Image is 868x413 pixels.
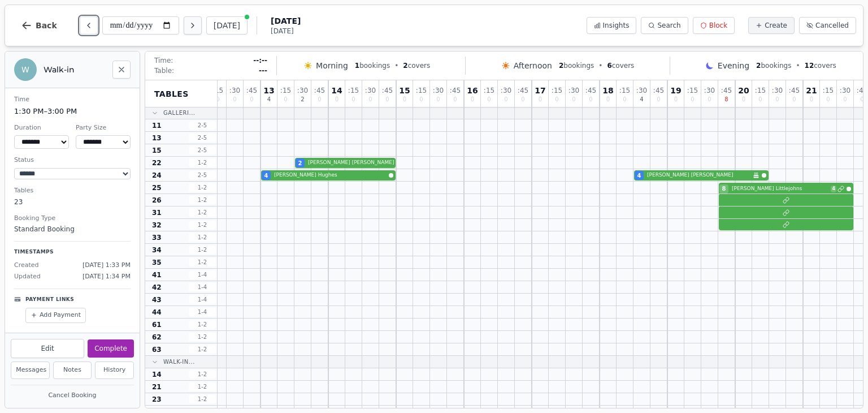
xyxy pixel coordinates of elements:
[14,248,131,256] p: Timestamps
[709,21,727,30] span: Block
[450,87,461,94] span: : 45
[742,97,745,102] span: 0
[14,197,131,207] dd: 23
[815,21,849,30] span: Cancelled
[691,97,694,102] span: 0
[647,171,750,179] span: [PERSON_NAME] [PERSON_NAME]
[189,146,216,154] span: 2 - 5
[154,88,189,100] span: Tables
[487,97,491,102] span: 0
[189,382,216,391] span: 1 - 2
[805,62,814,70] span: 12
[229,87,240,94] span: : 30
[80,16,98,35] button: Previous day
[603,21,630,30] span: Insights
[467,87,478,94] span: 16
[732,185,828,193] span: [PERSON_NAME] Littlejohns
[212,87,223,94] span: : 15
[385,97,389,102] span: 0
[823,87,834,94] span: : 15
[403,61,430,70] span: covers
[298,159,302,167] span: 2
[301,97,304,102] span: 2
[14,123,69,133] dt: Duration
[189,270,216,279] span: 1 - 4
[718,60,749,71] span: Evening
[568,87,579,94] span: : 30
[14,156,131,165] dt: Status
[189,308,216,316] span: 1 - 4
[14,272,41,282] span: Updated
[521,97,524,102] span: 0
[805,61,836,70] span: covers
[602,87,613,94] span: 18
[189,283,216,291] span: 1 - 4
[25,308,86,323] button: Add Payment
[53,362,92,379] button: Notes
[189,370,216,378] span: 1 - 2
[280,87,291,94] span: : 15
[351,97,355,102] span: 0
[36,21,57,29] span: Back
[14,224,131,234] dd: Standard Booking
[674,97,678,102] span: 0
[355,61,390,70] span: bookings
[267,97,271,102] span: 4
[152,258,162,267] span: 35
[724,97,728,102] span: 8
[318,97,321,102] span: 0
[504,97,507,102] span: 0
[152,382,162,392] span: 21
[152,270,162,279] span: 41
[687,87,698,94] span: : 15
[88,339,134,358] button: Complete
[721,87,732,94] span: : 45
[152,345,162,354] span: 63
[233,97,236,102] span: 0
[748,17,795,34] button: Create
[607,61,634,70] span: covers
[708,97,711,102] span: 0
[619,87,630,94] span: : 15
[598,61,602,70] span: •
[368,97,372,102] span: 0
[250,97,253,102] span: 0
[831,186,836,192] span: 4
[189,134,216,142] span: 2 - 5
[857,87,867,94] span: : 45
[501,87,511,94] span: : 30
[152,221,162,230] span: 32
[772,87,783,94] span: : 30
[11,339,84,358] button: Edit
[758,97,762,102] span: 0
[670,87,681,94] span: 19
[152,370,162,379] span: 14
[518,87,528,94] span: : 45
[552,87,562,94] span: : 15
[189,158,216,167] span: 1 - 2
[331,87,342,94] span: 14
[14,261,39,270] span: Created
[555,97,558,102] span: 0
[810,97,813,102] span: 0
[589,97,592,102] span: 0
[587,17,637,34] button: Insights
[775,97,779,102] span: 0
[95,362,134,379] button: History
[76,123,131,133] dt: Party Size
[206,16,248,35] button: [DATE]
[755,87,766,94] span: : 15
[637,171,641,180] span: 4
[738,87,749,94] span: 20
[623,97,626,102] span: 0
[152,295,162,304] span: 43
[152,158,162,167] span: 22
[12,12,66,39] button: Back
[83,272,131,282] span: [DATE] 1:34 PM
[641,17,688,34] button: Search
[365,87,376,94] span: : 30
[14,186,131,196] dt: Tables
[44,64,106,75] h2: Walk-in
[416,87,427,94] span: : 15
[799,17,856,34] button: Cancelled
